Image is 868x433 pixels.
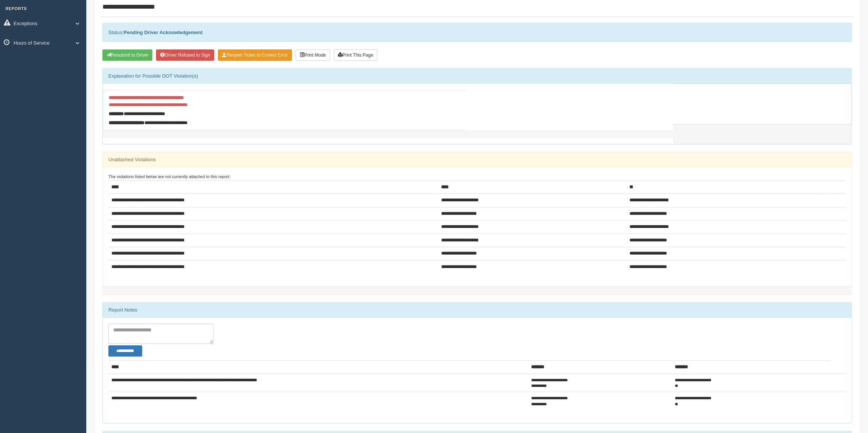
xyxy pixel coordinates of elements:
div: Explanation for Possible DOT Violation(s) [103,69,851,84]
button: Resubmit To Driver [102,49,152,61]
button: Reopen Ticket [218,49,292,61]
button: Change Filter Options [108,345,142,357]
button: Print This Page [334,49,377,61]
small: The violations listed below are not currently attached to this report: [108,174,230,179]
div: Status: [102,23,852,42]
div: Report Notes [103,303,851,318]
button: Driver Refused to Sign [156,49,214,61]
button: Print Mode [296,49,330,61]
div: Unattached Violations [103,152,851,167]
strong: Pending Driver Acknowledgement [123,30,202,35]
